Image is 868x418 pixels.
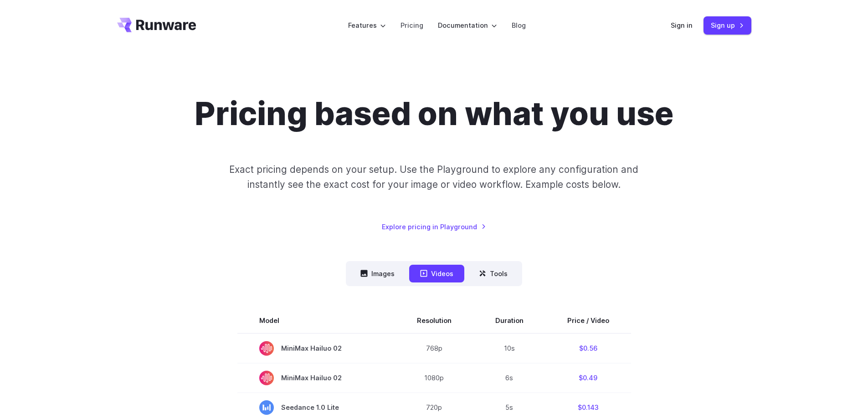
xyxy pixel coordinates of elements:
p: Exact pricing depends on your setup. Use the Playground to explore any configuration and instantl... [212,162,656,192]
a: Pricing [401,20,423,30]
span: MiniMax Hailuo 02 [259,341,373,356]
th: Price / Video [545,308,631,333]
a: Sign in [671,20,693,30]
td: 768p [395,333,473,363]
span: Seedance 1.0 Lite [259,400,373,415]
th: Resolution [395,308,473,333]
span: MiniMax Hailuo 02 [259,371,373,385]
button: Tools [468,265,519,282]
button: Images [349,265,406,282]
td: $0.49 [545,363,631,393]
a: Go to / [117,18,196,32]
a: Blog [512,20,526,30]
td: 1080p [395,363,473,393]
th: Model [237,308,395,333]
td: $0.56 [545,333,631,363]
label: Documentation [438,20,497,30]
th: Duration [473,308,545,333]
button: Videos [409,265,464,282]
td: 10s [473,333,545,363]
label: Features [348,20,386,30]
a: Explore pricing in Playground [382,222,486,232]
a: Sign up [704,16,751,34]
h1: Pricing based on what you use [195,95,673,133]
td: 6s [473,363,545,393]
